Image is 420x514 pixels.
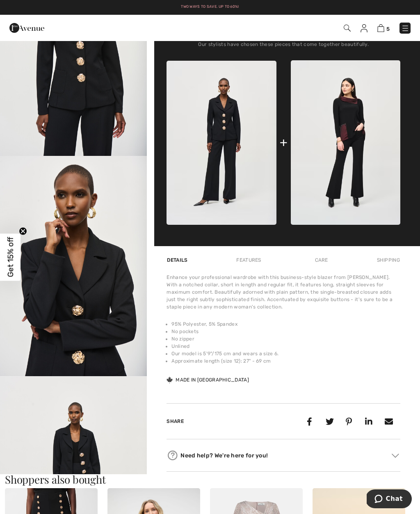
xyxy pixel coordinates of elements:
button: Close teaser [19,227,27,235]
iframe: Opens a widget where you can chat to one of our agents [367,489,412,510]
div: Features [229,253,268,267]
li: Approximate length (size 12): 27" - 69 cm [171,357,400,365]
div: Our stylists have chosen these pieces that come together beautifully. [167,41,400,54]
img: Search [344,25,351,32]
div: Care [308,253,335,267]
div: Details [167,253,189,267]
img: Menu [401,24,409,32]
div: Need help? We're here for you! [167,449,400,461]
a: 5 [377,23,390,33]
div: Made in [GEOGRAPHIC_DATA] [167,376,249,384]
img: Business Notched-Collar Blazer Style 243160 [167,61,276,225]
a: 1ère Avenue [9,23,44,31]
img: My Info [361,24,367,32]
li: 95% Polyester, 5% Spandex [171,320,400,328]
img: Sophisticated Flare-Fit Trousers Style 243235 [291,60,400,225]
span: Get 15% off [6,237,15,277]
div: Shipping [375,253,400,267]
span: 5 [386,26,390,32]
li: Unlined [171,343,400,350]
h3: Shoppers also bought [5,474,415,485]
img: Arrow2.svg [392,454,399,458]
li: Our model is 5'9"/175 cm and wears a size 6. [171,350,400,357]
a: Two ways to save. Up to 60%! [181,5,239,9]
img: Shopping Bag [377,24,384,32]
div: + [280,133,288,152]
li: No pockets [171,328,400,335]
li: No zipper [171,335,400,343]
img: 1ère Avenue [9,20,44,36]
div: Enhance your professional wardrobe with this business-style blazer from [PERSON_NAME]. With a not... [167,274,400,311]
span: Share [167,418,184,424]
